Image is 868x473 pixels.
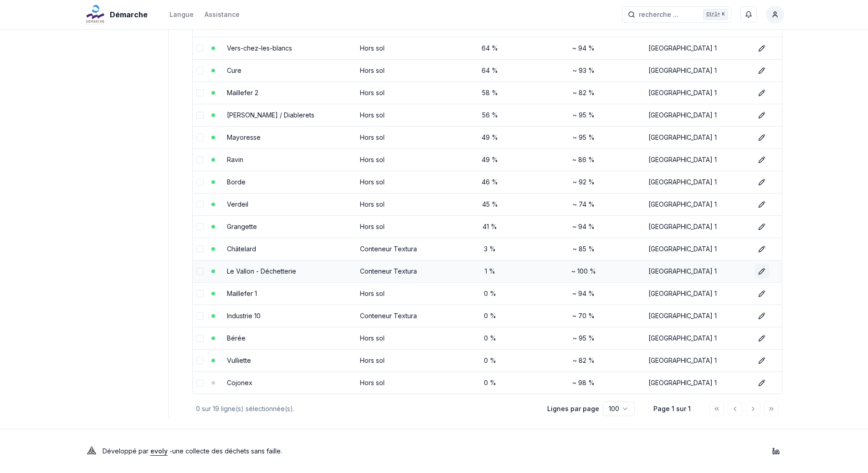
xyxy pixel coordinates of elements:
[196,112,204,119] button: select-row
[356,193,457,215] td: Hors sol
[645,126,751,148] td: [GEOGRAPHIC_DATA] 1
[150,447,168,455] a: evoly
[461,155,519,164] div: 49 %
[356,305,457,327] td: Conteneur Textura
[645,260,751,282] td: [GEOGRAPHIC_DATA] 1
[84,9,151,20] a: Démarche
[196,335,204,342] button: select-row
[645,104,751,126] td: [GEOGRAPHIC_DATA] 1
[461,222,519,231] div: 41 %
[645,37,751,59] td: [GEOGRAPHIC_DATA] 1
[110,9,148,20] span: Démarche
[645,305,751,327] td: [GEOGRAPHIC_DATA] 1
[84,444,99,458] img: Evoly Logo
[227,200,248,208] a: Verdeil
[356,59,457,81] td: Hors sol
[526,267,641,276] div: ~ 100 %
[227,267,296,275] a: Le Vallon - Déchetterie
[227,334,246,342] a: Bérée
[461,66,519,75] div: 64 %
[84,4,106,25] img: Démarche Logo
[356,238,457,260] td: Conteneur Textura
[196,178,204,186] button: select-row
[645,193,751,215] td: [GEOGRAPHIC_DATA] 1
[196,379,204,387] button: select-row
[461,334,519,343] div: 0 %
[227,178,246,186] a: Borde
[645,171,751,193] td: [GEOGRAPHIC_DATA] 1
[526,244,641,254] div: ~ 85 %
[196,357,204,364] button: select-row
[196,67,204,74] button: select-row
[526,378,641,387] div: ~ 98 %
[227,133,261,141] a: Mayoresse
[356,371,457,394] td: Hors sol
[526,66,641,75] div: ~ 93 %
[526,334,641,343] div: ~ 95 %
[461,44,519,53] div: 64 %
[227,356,251,364] a: Vulliette
[356,104,457,126] td: Hors sol
[645,148,751,171] td: [GEOGRAPHIC_DATA] 1
[461,356,519,365] div: 0 %
[227,379,252,387] a: Cojonex
[526,200,641,209] div: ~ 74 %
[169,10,194,19] div: Langue
[196,312,204,320] button: select-row
[461,111,519,120] div: 56 %
[196,290,204,297] button: select-row
[461,311,519,320] div: 0 %
[196,245,204,253] button: select-row
[356,148,457,171] td: Hors sol
[356,37,457,59] td: Hors sol
[645,327,751,349] td: [GEOGRAPHIC_DATA] 1
[356,260,457,282] td: Conteneur Textura
[645,81,751,104] td: [GEOGRAPHIC_DATA] 1
[649,404,695,413] div: Page 1 sur 1
[461,289,519,298] div: 0 %
[526,289,641,298] div: ~ 94 %
[526,356,641,365] div: ~ 82 %
[356,349,457,371] td: Hors sol
[461,178,519,187] div: 46 %
[196,134,204,141] button: select-row
[227,111,314,119] a: [PERSON_NAME] / Diablerets
[645,215,751,238] td: [GEOGRAPHIC_DATA] 1
[645,349,751,371] td: [GEOGRAPHIC_DATA] 1
[526,155,641,164] div: ~ 86 %
[356,81,457,104] td: Hors sol
[227,66,241,74] a: Cure
[461,267,519,276] div: 1 %
[461,133,519,142] div: 49 %
[526,111,641,120] div: ~ 95 %
[196,201,204,208] button: select-row
[196,268,204,275] button: select-row
[356,126,457,148] td: Hors sol
[196,404,533,413] div: 0 sur 19 ligne(s) sélectionnée(s).
[227,312,261,320] a: Industrie 10
[196,223,204,230] button: select-row
[622,6,731,23] button: recherche ...Ctrl+K
[356,282,457,305] td: Hors sol
[645,238,751,260] td: [GEOGRAPHIC_DATA] 1
[356,215,457,238] td: Hors sol
[526,133,641,142] div: ~ 95 %
[639,10,678,19] span: recherche ...
[356,171,457,193] td: Hors sol
[645,371,751,394] td: [GEOGRAPHIC_DATA] 1
[227,245,256,253] a: Châtelard
[526,44,641,53] div: ~ 94 %
[196,45,204,52] button: select-row
[227,89,258,97] a: Maillefer 2
[645,282,751,305] td: [GEOGRAPHIC_DATA] 1
[356,327,457,349] td: Hors sol
[227,290,257,297] a: Maillefer 1
[169,9,194,20] button: Langue
[526,222,641,231] div: ~ 94 %
[461,88,519,97] div: 58 %
[227,223,257,230] a: Grangette
[196,156,204,163] button: select-row
[196,89,204,97] button: select-row
[461,200,519,209] div: 45 %
[103,445,282,458] p: Développé par - une collecte des déchets sans faille .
